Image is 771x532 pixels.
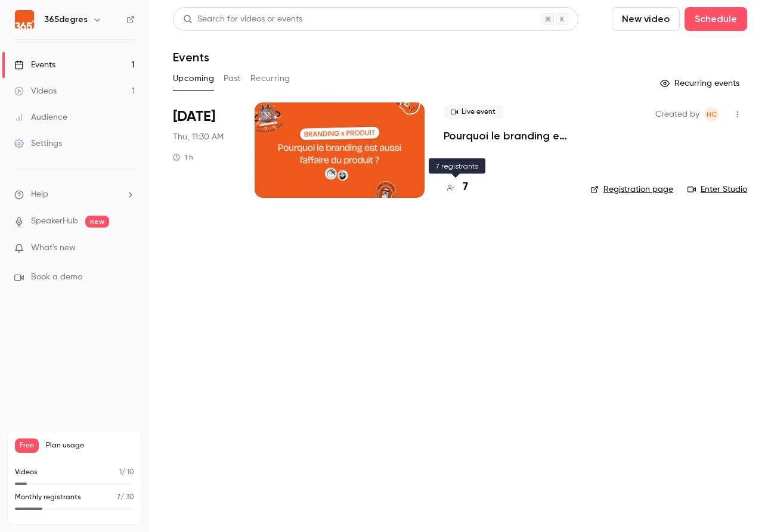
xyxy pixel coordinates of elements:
[173,69,214,88] button: Upcoming
[15,10,34,29] img: 365degres
[590,183,673,195] a: Registration page
[14,188,135,201] li: help-dropdown-opener
[31,271,82,284] span: Book a demo
[655,74,747,93] button: Recurring events
[173,102,236,198] div: Oct 2 Thu, 11:30 AM (Europe/Paris)
[655,107,699,122] span: Created by
[14,59,55,71] div: Events
[444,129,571,143] a: Pourquoi le branding est aussi l'affaire du produit ?
[119,467,134,478] p: / 10
[685,7,747,31] button: Schedule
[688,183,747,195] a: Enter Studio
[173,107,215,126] span: [DATE]
[117,492,134,503] p: / 30
[46,441,134,450] span: Plan usage
[31,215,78,228] a: SpeakerHub
[15,492,81,503] p: Monthly registrants
[224,69,241,88] button: Past
[173,50,209,64] h1: Events
[183,13,302,26] div: Search for videos or events
[117,494,120,501] span: 7
[707,107,717,122] span: HC
[612,7,680,31] button: New video
[44,14,88,26] h6: 365degres
[444,179,468,195] a: 7
[14,85,57,97] div: Videos
[119,469,122,476] span: 1
[85,216,109,228] span: new
[15,438,39,453] span: Free
[14,138,62,150] div: Settings
[173,131,224,143] span: Thu, 11:30 AM
[444,105,503,119] span: Live event
[31,188,48,201] span: Help
[15,467,38,478] p: Videos
[31,242,76,254] span: What's new
[250,69,290,88] button: Recurring
[463,179,468,195] h4: 7
[173,153,193,162] div: 1 h
[704,107,719,122] span: Hélène CHOMIENNE
[14,111,67,123] div: Audience
[120,243,135,254] iframe: Noticeable Trigger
